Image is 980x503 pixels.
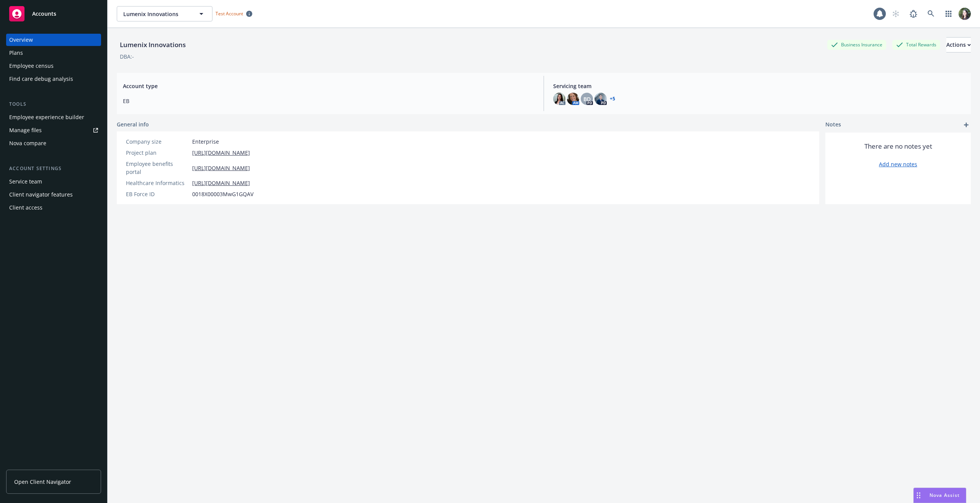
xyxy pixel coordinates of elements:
[595,93,607,105] img: photo
[117,40,189,50] div: Lumenix Innovations
[959,8,971,20] img: photo
[6,175,101,188] a: Service team
[192,149,250,157] a: [URL][DOMAIN_NAME]
[9,73,73,85] div: Find care debug analysis
[9,60,54,72] div: Employee census
[929,492,960,498] span: Nova Assist
[913,488,966,503] button: Nova Assist
[941,6,956,21] a: Switch app
[126,138,189,146] div: Company size
[192,164,250,172] a: [URL][DOMAIN_NAME]
[906,6,921,21] a: Report a Bug
[123,82,534,90] span: Account type
[14,478,71,486] span: Open Client Navigator
[6,137,101,149] a: Nova compare
[610,97,615,101] a: +5
[9,47,23,59] div: Plans
[567,93,579,105] img: photo
[9,188,73,201] div: Client navigator features
[6,202,101,214] a: Client access
[117,6,212,21] button: Lumenix Innovations
[6,188,101,201] a: Client navigator features
[946,37,971,52] button: Actions
[9,137,46,149] div: Nova compare
[123,10,189,18] span: Lumenix Innovations
[123,97,534,105] span: EB
[914,488,923,503] div: Drag to move
[117,120,149,128] span: General info
[553,93,565,105] img: photo
[192,138,219,146] span: Enterprise
[9,202,42,214] div: Client access
[888,6,903,21] a: Start snowing
[120,52,134,61] div: DBA: -
[126,149,189,157] div: Project plan
[6,47,101,59] a: Plans
[892,40,940,49] div: Total Rewards
[6,124,101,136] a: Manage files
[6,34,101,46] a: Overview
[126,179,189,187] div: Healthcare Informatics
[9,175,42,188] div: Service team
[9,124,42,136] div: Manage files
[6,60,101,72] a: Employee census
[9,34,33,46] div: Overview
[6,165,101,172] div: Account settings
[946,38,971,52] div: Actions
[864,142,932,151] span: There are no notes yet
[6,73,101,85] a: Find care debug analysis
[962,120,971,129] a: add
[192,179,250,187] a: [URL][DOMAIN_NAME]
[126,160,189,176] div: Employee benefits portal
[212,10,255,18] span: Test Account
[583,95,591,103] span: BD
[879,160,917,168] a: Add new notes
[216,10,243,17] span: Test Account
[6,111,101,123] a: Employee experience builder
[553,82,965,90] span: Servicing team
[9,111,84,123] div: Employee experience builder
[126,190,189,198] div: EB Force ID
[192,190,253,198] span: 0018X00003MwG1GQAV
[923,6,939,21] a: Search
[32,11,56,17] span: Accounts
[825,120,841,129] span: Notes
[827,40,886,49] div: Business Insurance
[6,100,101,108] div: Tools
[6,3,101,25] a: Accounts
